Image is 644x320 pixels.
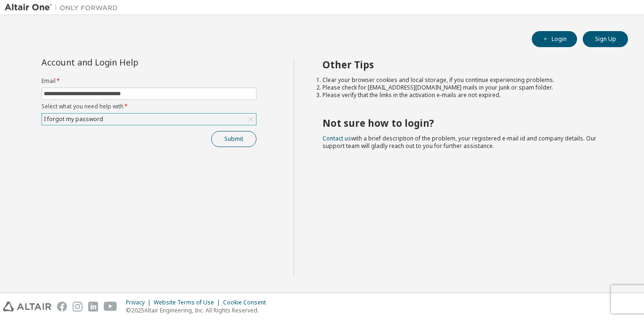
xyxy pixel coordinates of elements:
li: Please verify that the links in the activation e-mails are not expired. [322,91,611,99]
div: Website Terms of Use [154,299,223,306]
img: Altair One [5,3,123,12]
div: Privacy [126,299,154,306]
button: Submit [211,131,256,147]
div: Cookie Consent [223,299,272,306]
li: Clear your browser cookies and local storage, if you continue experiencing problems. [322,76,611,84]
img: youtube.svg [104,302,117,312]
h2: Not sure how to login? [322,117,611,129]
div: I forgot my password [42,114,256,125]
p: © 2025 Altair Engineering, Inc. All Rights Reserved. [126,306,272,314]
img: altair_logo.svg [3,302,51,312]
div: I forgot my password [42,114,105,124]
span: with a brief description of the problem, your registered e-mail id and company details. Our suppo... [322,134,596,150]
button: Sign Up [583,31,628,47]
button: Login [532,31,577,47]
div: Account and Login Help [41,58,214,66]
h2: Other Tips [322,58,611,71]
img: facebook.svg [57,302,67,312]
a: Contact us [322,134,351,142]
label: Select what you need help with [41,103,256,110]
img: linkedin.svg [88,302,98,312]
img: instagram.svg [73,302,83,312]
li: Please check for [EMAIL_ADDRESS][DOMAIN_NAME] mails in your junk or spam folder. [322,84,611,91]
label: Email [41,77,256,85]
